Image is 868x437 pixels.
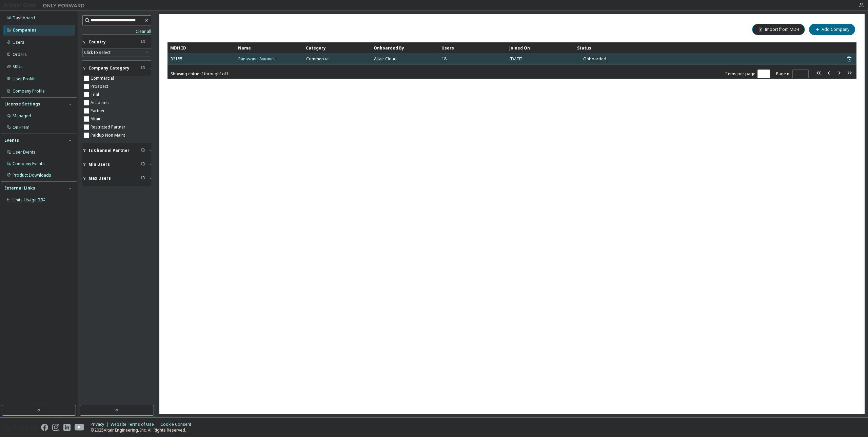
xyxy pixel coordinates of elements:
button: Min Users [82,157,151,172]
div: Product Downloads [13,173,51,178]
div: Users [441,42,504,53]
label: Restricted Partner [91,123,127,131]
div: Status [577,42,816,53]
label: Prospect [91,82,110,91]
span: Onboarded [583,56,606,62]
img: youtube.svg [75,424,84,431]
span: Showing entries 1 through 1 of 1 [171,71,229,77]
a: Panasonic Avionics [238,56,276,62]
span: Clear filter [141,148,145,153]
span: Commercial [306,56,330,62]
div: Cookie Consent [160,422,195,427]
div: Click to select [84,50,111,55]
a: Clear all [82,29,151,34]
span: Max Users [88,176,111,181]
div: Onboarded By [374,42,436,53]
img: instagram.svg [52,424,59,431]
div: Managed [13,113,31,119]
span: Page n. [776,69,809,78]
span: Altair Cloud [374,56,397,62]
div: MDH ID [170,42,233,53]
span: Company Category [88,65,130,71]
div: User Events [13,150,36,155]
span: Clear filter [141,65,145,71]
div: Click to select [83,48,151,57]
div: Joined On [509,42,572,53]
span: Min Users [88,162,110,167]
button: Is Channel Partner [82,143,151,158]
div: User Profile [13,76,36,82]
span: Companies (1) [167,25,214,34]
img: altair_logo.svg [2,424,37,431]
div: SKUs [13,64,23,69]
span: [DATE] [510,56,522,62]
button: Country [82,35,151,49]
span: Country [88,39,106,45]
img: facebook.svg [41,424,48,431]
span: 18 [442,56,447,62]
div: Company Events [13,161,45,166]
div: Events [4,138,19,143]
div: On Prem [13,125,29,130]
span: 32185 [171,56,182,62]
img: Altair One [3,2,88,9]
button: Add Company [809,24,855,35]
div: License Settings [4,101,40,107]
label: Altair [91,115,102,123]
button: Import from MDH [752,24,805,35]
p: © 2025 Altair Engineering, Inc. All Rights Reserved. [91,427,195,433]
span: Clear filter [141,162,145,167]
button: 10 [759,71,768,77]
div: Users [13,40,24,45]
div: External Links [4,185,35,191]
span: Clear filter [141,39,145,45]
label: Commercial [91,74,115,82]
span: Is Channel Partner [88,148,130,153]
button: Max Users [82,171,151,186]
div: Privacy [91,422,111,427]
label: Paidup Non Maint [91,131,126,139]
div: Name [238,42,300,53]
button: Company Category [82,61,151,76]
div: Companies [13,27,37,33]
label: Academic [91,99,111,107]
div: Category [306,42,368,53]
label: Partner [91,107,106,115]
div: Orders [13,52,27,57]
div: Company Profile [13,88,45,94]
span: Clear filter [141,176,145,181]
img: linkedin.svg [63,424,71,431]
label: Trial [91,91,100,99]
span: Units Usage BI [13,197,46,203]
div: Dashboard [13,15,35,21]
div: Website Terms of Use [111,422,160,427]
span: Items per page [725,69,770,78]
